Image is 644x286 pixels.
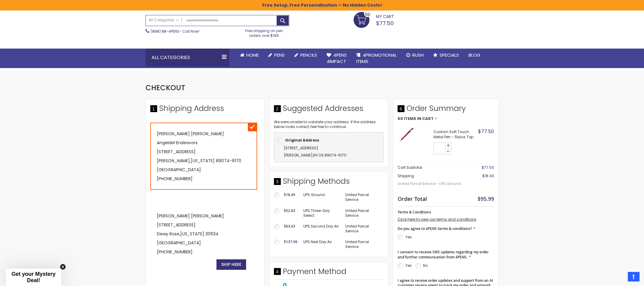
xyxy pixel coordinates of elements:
td: UPS Ground [300,189,343,205]
b: Original Address [285,138,319,143]
span: - Call Now! [151,29,199,34]
label: Yes [405,234,412,240]
div: , [277,144,380,159]
strong: Custom Soft Touch Metal Pen - Stylus Top [434,130,477,139]
span: Order Summary [398,103,494,117]
span: $137.98 [284,239,297,244]
img: Custom Soft Touch Stylus Pen-Burgundy [398,127,414,143]
iframe: Google Customer Reviews [595,270,644,286]
span: Shipping [398,173,414,178]
a: Home [235,49,263,62]
span: United Parcel Service - UPS Ground [398,178,468,189]
th: Cart Subtotal [398,163,468,172]
div: Payment Method [274,267,384,280]
span: Items in Cart [404,117,434,121]
a: Specials [428,49,464,62]
span: $95.99 [478,195,494,202]
span: $77.50 [376,19,394,27]
div: Suggested Addresses [274,103,384,117]
td: United Parcel Service [342,237,383,252]
a: Blog [464,49,485,62]
span: Pencils [300,52,317,58]
span: 4Pens 4impact [327,52,347,64]
button: Close teaser [60,264,66,270]
button: Ship Here [216,259,246,270]
div: [PERSON_NAME] [PERSON_NAME] AngelaM Endeavors [STREET_ADDRESS] [PERSON_NAME] , 89074-6170 [GEOGRA... [150,123,257,190]
span: 50 [398,117,403,121]
td: United Parcel Service [342,205,383,221]
span: I consent to receive SMS updates regarding my order and further communication from 4PENS. [398,249,489,259]
td: United Parcel Service [342,189,383,205]
div: Shipping Address [150,103,260,117]
td: UPS Three-Day Select [300,205,343,221]
label: No [423,263,428,268]
span: $18.49 [482,173,494,178]
span: Get your Mystery Deal! [11,271,55,283]
td: UPS Next Day Air [300,237,343,252]
label: Yes [405,263,412,268]
a: $77.50 50 [354,12,394,27]
a: Rush [401,49,428,62]
span: $18.49 [284,192,295,197]
span: Ship Here [221,261,241,267]
a: [PHONE_NUMBER] [157,249,193,255]
span: NV [313,153,318,158]
div: Free shipping on pen orders over $199 [239,26,289,38]
span: Rush [412,52,424,58]
span: US [319,153,324,158]
span: [STREET_ADDRESS] [284,145,318,150]
span: [US_STATE] [191,158,215,164]
span: Home [246,52,259,58]
td: United Parcel Service [342,221,383,237]
span: $52.63 [284,208,295,213]
span: Blog [469,52,480,58]
span: $77.50 [482,165,494,170]
a: [PHONE_NUMBER] [157,176,193,182]
td: UPS Second Day Air [300,221,343,237]
span: 4PROMOTIONAL ITEMS [356,52,397,64]
a: Pens [263,49,290,62]
span: All Categories [149,18,179,22]
div: Shipping Methods [274,176,384,189]
span: Checkout [146,83,185,93]
span: Do you agree to 4PENS terms & conditions? [398,226,472,231]
span: [US_STATE] [180,231,204,237]
p: We were unable to validate your address. If the address below looks correct, feel free to continue. [274,120,384,129]
a: (888) 88-4PENS [151,29,179,34]
a: Click here to view our terms and conditions [398,217,476,222]
span: Terms & Conditions [398,210,431,215]
div: All Categories [146,49,229,67]
strong: Order Total [398,194,427,202]
span: 50 [365,12,370,17]
div: Get your Mystery Deal!Close teaser [6,269,61,286]
span: $77.50 [478,128,494,135]
span: Pens [274,52,285,58]
span: [PERSON_NAME] [284,153,313,158]
span: $63.03 [284,224,295,229]
a: All Categories [146,15,182,25]
span: 89074-6170 [325,153,346,158]
a: 4PROMOTIONALITEMS [351,49,401,68]
span: Specials [440,52,459,58]
a: 4Pens4impact [322,49,351,68]
div: [PERSON_NAME] [PERSON_NAME] [STREET_ADDRESS] Dewy Rose , 30634 [GEOGRAPHIC_DATA] [150,205,257,276]
a: Pencils [290,49,322,62]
